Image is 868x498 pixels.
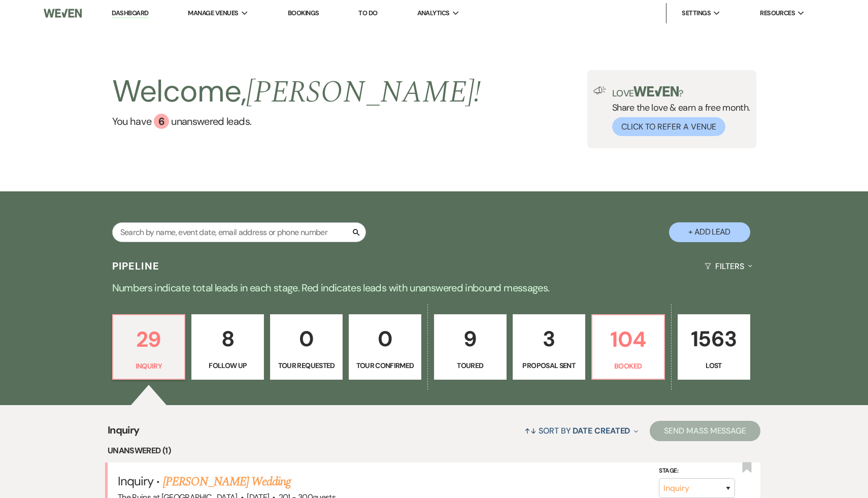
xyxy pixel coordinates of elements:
p: Proposal Sent [519,360,579,371]
span: Inquiry [118,473,153,489]
a: To Do [358,9,377,17]
h3: Pipeline [112,259,160,273]
a: 29Inquiry [112,314,186,380]
span: ↑↓ [524,425,537,436]
p: 0 [277,322,336,356]
p: Inquiry [119,360,179,372]
img: weven-logo-green.svg [633,86,679,96]
button: + Add Lead [669,222,750,242]
span: Manage Venues [188,8,238,18]
p: Numbers indicate total leads in each stage. Red indicates leads with unanswered inbound messages. [69,280,799,296]
li: Unanswered (1) [108,444,760,457]
a: 104Booked [591,314,665,380]
a: [PERSON_NAME] Wedding [163,473,291,491]
img: Weven Logo [44,3,82,24]
p: 29 [119,322,179,356]
button: Filters [700,253,756,280]
span: Analytics [417,8,450,18]
span: Resources [760,8,795,18]
p: Tour Confirmed [355,360,415,371]
a: Dashboard [112,9,148,18]
a: 8Follow Up [191,314,264,380]
p: Toured [441,360,500,371]
a: You have 6 unanswered leads. [112,114,481,129]
button: Sort By Date Created [520,417,642,444]
a: 9Toured [434,314,507,380]
div: Share the love & earn a free month. [606,86,750,136]
p: Booked [598,360,658,372]
a: 0Tour Requested [270,314,343,380]
a: 3Proposal Sent [513,314,585,380]
p: 1563 [684,322,744,356]
p: Love ? [612,86,750,98]
span: Settings [682,8,711,18]
div: 6 [154,114,169,129]
p: 104 [598,322,658,356]
span: [PERSON_NAME] ! [246,69,481,116]
p: 0 [355,322,415,356]
p: Lost [684,360,744,371]
p: 3 [519,322,579,356]
button: Click to Refer a Venue [612,117,725,136]
a: 0Tour Confirmed [349,314,421,380]
span: Inquiry [108,422,140,444]
button: Send Mass Message [650,421,760,441]
p: 9 [441,322,500,356]
p: Tour Requested [277,360,336,371]
img: loud-speaker-illustration.svg [593,86,606,94]
span: Date Created [573,425,630,436]
a: Bookings [288,9,319,17]
a: 1563Lost [678,314,750,380]
label: Stage: [659,465,735,476]
h2: Welcome, [112,70,481,114]
p: Follow Up [198,360,257,371]
input: Search by name, event date, email address or phone number [112,222,366,242]
p: 8 [198,322,257,356]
